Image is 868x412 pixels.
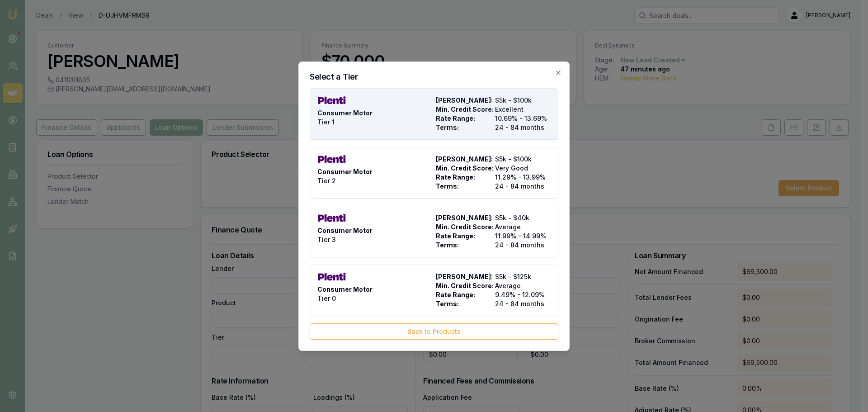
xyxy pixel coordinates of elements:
span: [PERSON_NAME]: [436,272,491,281]
span: Min. Credit Score: [436,223,491,232]
span: 9.49% - 12.09% [495,290,551,299]
span: 11.29% - 13.99% [495,173,551,182]
span: Excellent [495,105,551,114]
button: plentiConsumer MotorTier 2[PERSON_NAME]:$5k - $100kMin. Credit Score:Very GoodRate Range: 11.29% ... [310,147,558,199]
span: 24 - 84 months [495,182,551,191]
span: Consumer Motor [317,167,373,176]
span: Terms: [436,241,491,250]
button: plentiConsumer MotorTier 3[PERSON_NAME]:$5k - $40kMin. Credit Score:AverageRate Range: 11.99% - 1... [310,206,558,257]
span: Rate Range: [436,232,491,241]
h2: Select a Tier [310,73,558,81]
span: 11.99% - 14.99% [495,232,551,241]
span: Terms: [436,182,491,191]
img: plenti [317,213,346,223]
span: Average [495,281,551,290]
button: plentiConsumer MotorTier 1[PERSON_NAME]:$5k - $100kMin. Credit Score:ExcellentRate Range: 10.69% ... [310,88,558,140]
span: 24 - 84 months [495,123,551,132]
button: Back to Products [310,323,558,340]
button: plentiConsumer MotorTier 0[PERSON_NAME]:$5k - $125kMin. Credit Score:AverageRate Range: 9.49% - 1... [310,265,558,316]
span: Very Good [495,164,551,173]
span: Rate Range: [436,290,491,299]
img: plenti [317,155,346,164]
span: 10.69% - 13.69% [495,114,551,123]
span: 24 - 84 months [495,241,551,250]
span: Consumer Motor [317,285,373,294]
span: Rate Range: [436,114,491,123]
span: Consumer Motor [317,109,373,118]
span: Tier 0 [317,294,336,303]
span: Tier 3 [317,235,336,244]
span: Tier 2 [317,176,336,185]
span: Terms: [436,123,491,132]
span: [PERSON_NAME]: [436,155,491,164]
img: plenti [317,96,346,105]
span: Consumer Motor [317,226,373,235]
span: Min. Credit Score: [436,281,491,290]
span: Tier 1 [317,118,335,127]
img: plenti [317,272,346,281]
span: [PERSON_NAME]: [436,96,491,105]
span: $5k - $100k [495,96,551,105]
span: $5k - $125k [495,272,551,281]
span: Min. Credit Score: [436,105,491,114]
span: Terms: [436,299,491,308]
span: Average [495,223,551,232]
span: 24 - 84 months [495,299,551,308]
span: Min. Credit Score: [436,164,491,173]
span: $5k - $100k [495,155,551,164]
span: Rate Range: [436,173,491,182]
span: [PERSON_NAME]: [436,213,491,223]
span: $5k - $40k [495,213,551,223]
